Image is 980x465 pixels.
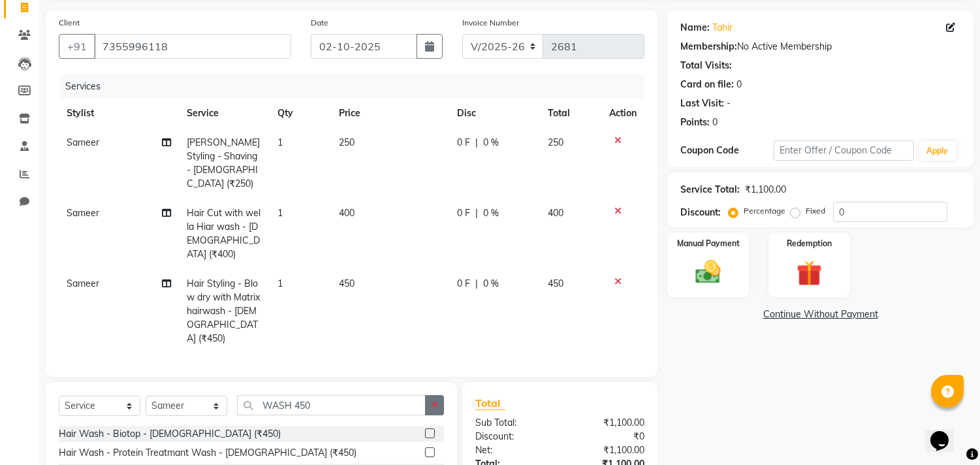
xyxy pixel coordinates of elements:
span: 250 [339,136,355,148]
label: Manual Payment [677,238,740,249]
input: Search by Name/Mobile/Email/Code [94,34,291,59]
div: 0 [736,78,742,91]
img: _gift.svg [789,257,830,289]
span: 450 [548,278,563,289]
div: Sub Total: [466,416,560,430]
span: 1 [277,136,283,148]
div: Net: [466,443,560,457]
span: 1 [277,278,283,289]
span: 0 F [457,206,470,220]
span: Total [475,396,505,410]
label: Client [59,17,80,29]
div: Service Total: [680,183,740,197]
div: ₹1,100.00 [745,183,786,197]
span: 400 [548,207,563,219]
span: 0 F [457,277,470,291]
div: Total Visits: [680,59,732,72]
input: Enter Offer / Coupon Code [774,140,913,161]
div: ₹1,100.00 [560,443,655,457]
th: Qty [270,99,330,128]
label: Percentage [744,205,785,217]
span: | [475,277,478,291]
th: Action [601,99,644,128]
div: Services [60,74,654,99]
th: Disc [449,99,540,128]
div: Discount: [680,206,721,219]
span: 0 % [483,206,499,220]
span: 250 [548,136,563,148]
a: Tahir [712,21,733,35]
button: +91 [59,34,95,59]
label: Fixed [806,205,825,217]
div: Hair Wash - Protein Treatmant Wash - [DEMOGRAPHIC_DATA] (₹450) [59,446,356,460]
div: Card on file: [680,78,734,91]
div: Last Visit: [680,97,724,110]
div: No Active Membership [680,40,960,54]
div: ₹0 [560,430,655,443]
span: | [475,136,478,150]
div: Points: [680,116,710,129]
span: Sameer [67,207,99,219]
span: Hair Cut with wella Hiar wash - [DEMOGRAPHIC_DATA] (₹400) [187,207,261,260]
div: 0 [712,116,718,129]
th: Service [179,99,270,128]
span: Sameer [67,278,99,289]
span: [PERSON_NAME] Styling - Shaving - [DEMOGRAPHIC_DATA] (₹250) [187,136,260,189]
span: 1 [277,207,283,219]
div: Discount: [466,430,560,443]
span: Sameer [67,136,99,148]
span: 0 % [483,277,499,291]
div: - [727,97,731,110]
span: 0 F [457,136,470,150]
div: Coupon Code [680,144,774,157]
div: Membership: [680,40,737,54]
label: Date [311,17,328,29]
iframe: chat widget [925,413,967,452]
div: Hair Wash - Biotop - [DEMOGRAPHIC_DATA] (₹450) [59,427,281,441]
span: Hair Styling - Blow dry with Matrix hairwash - [DEMOGRAPHIC_DATA] (₹450) [187,278,260,344]
div: Name: [680,21,710,35]
input: Search or Scan [237,395,426,415]
label: Invoice Number [462,17,519,29]
th: Total [540,99,602,128]
img: _cash.svg [688,257,729,287]
a: Continue Without Payment [670,308,971,321]
label: Redemption [787,238,832,249]
span: 450 [339,278,355,289]
span: 0 % [483,136,499,150]
th: Price [331,99,449,128]
th: Stylist [59,99,179,128]
button: Apply [919,141,956,161]
span: | [475,206,478,220]
div: ₹1,100.00 [560,416,655,430]
span: 400 [339,207,355,219]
